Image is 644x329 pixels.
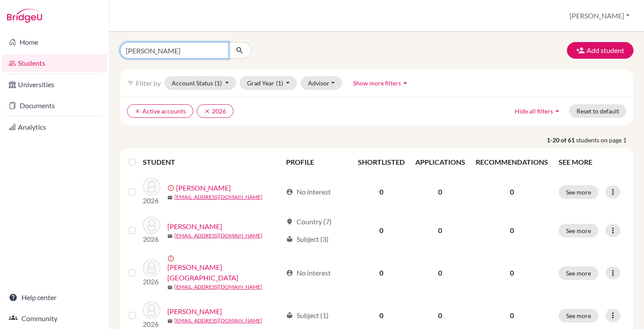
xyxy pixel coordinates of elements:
button: Reset to default [569,104,626,118]
button: clear2026 [197,104,234,118]
i: clear [204,108,210,114]
span: Show more filters [353,79,401,87]
button: Hide all filtersarrow_drop_up [507,104,569,118]
a: Community [2,310,107,327]
img: Assenov, Damian [143,301,160,319]
div: Subject (1) [286,310,329,321]
div: No interest [286,187,331,197]
strong: 1-20 of 61 [547,135,576,145]
button: See more [559,185,598,199]
span: Hide all filters [515,107,553,115]
td: 0 [410,173,471,211]
th: SEE MORE [553,152,630,173]
a: [EMAIL_ADDRESS][DOMAIN_NAME] [174,232,262,240]
div: No interest [286,268,331,278]
span: local_library [286,236,293,243]
span: (1) [215,79,222,87]
a: Documents [2,97,107,114]
p: 2026 [143,276,160,287]
button: Advisor [301,76,342,90]
td: 0 [353,211,410,250]
p: 0 [476,225,548,236]
img: Bridge-U [7,9,42,23]
button: [PERSON_NAME] [566,7,633,24]
img: Andonova, Maraia [143,259,160,276]
button: See more [559,309,598,322]
i: arrow_drop_up [401,78,410,87]
a: [EMAIL_ADDRESS][DOMAIN_NAME] [174,193,262,201]
span: mail [167,318,173,324]
i: filter_list [127,79,134,86]
div: Subject (3) [286,234,329,244]
span: error_outline [167,255,176,262]
i: clear [134,108,141,114]
button: Grad Year(1) [240,76,297,90]
span: account_circle [286,188,293,195]
th: APPLICATIONS [410,152,471,173]
td: 0 [353,250,410,296]
input: Find student by name... [120,42,229,59]
p: 0 [476,187,548,197]
th: SHORTLISTED [353,152,410,173]
span: local_library [286,312,293,319]
span: account_circle [286,269,293,276]
img: Abadjiev, Stefan [143,178,160,195]
span: Filter by [136,79,161,87]
a: Help center [2,289,107,306]
th: RECOMMENDATIONS [471,152,553,173]
i: arrow_drop_up [553,106,562,115]
a: [PERSON_NAME] [176,183,231,193]
a: [PERSON_NAME][GEOGRAPHIC_DATA] [167,262,282,283]
button: Show more filtersarrow_drop_up [346,76,417,90]
a: [EMAIL_ADDRESS][DOMAIN_NAME] [174,317,262,325]
button: Add student [567,42,633,59]
button: clearActive accounts [127,104,193,118]
th: STUDENT [143,152,281,173]
button: See more [559,266,598,280]
a: Universities [2,76,107,93]
td: 0 [410,250,471,296]
td: 0 [410,211,471,250]
a: Analytics [2,118,107,136]
span: location_on [286,218,293,225]
span: mail [167,233,173,239]
a: Students [2,54,107,72]
a: [EMAIL_ADDRESS][DOMAIN_NAME] [174,283,262,291]
p: 2026 [143,234,160,244]
span: mail [167,195,173,200]
span: error_outline [167,184,176,191]
img: Akulych, Kira [143,216,160,234]
p: 0 [476,268,548,278]
a: Home [2,33,107,51]
div: Country (7) [286,216,332,227]
button: Account Status(1) [164,76,236,90]
p: 2026 [143,195,160,206]
a: [PERSON_NAME] [167,221,222,232]
button: See more [559,224,598,237]
th: PROFILE [281,152,353,173]
a: [PERSON_NAME] [167,306,222,317]
span: (1) [276,79,283,87]
td: 0 [353,173,410,211]
p: 0 [476,310,548,321]
span: students on page 1 [576,135,633,145]
span: mail [167,285,173,290]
